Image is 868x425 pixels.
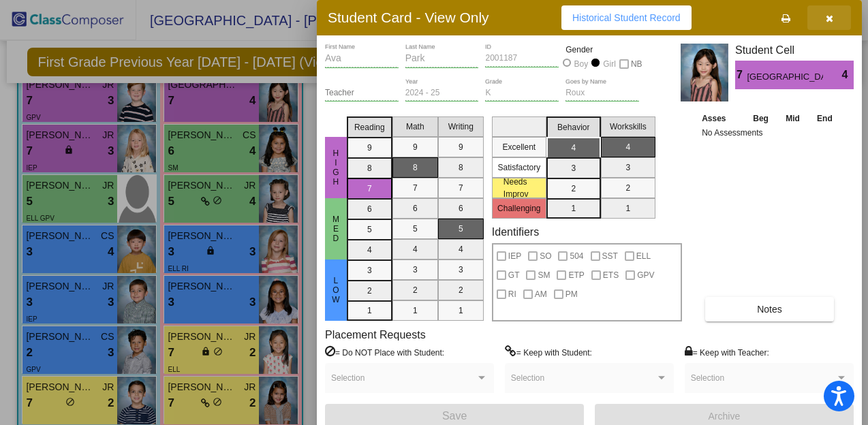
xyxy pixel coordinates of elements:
label: Placement Requests [325,328,426,341]
th: Mid [777,111,808,126]
span: ELL [636,248,651,264]
span: 4 [842,67,854,83]
div: Girl [602,58,616,70]
span: GPV [637,267,654,283]
h3: Student Cell [735,44,854,57]
th: Beg [744,111,777,126]
span: PM [565,286,578,302]
span: Low [330,276,342,304]
label: = Keep with Student: [505,345,592,359]
span: RI [508,286,516,302]
span: SO [540,248,551,264]
label: = Do NOT Place with Student: [325,345,444,359]
input: year [405,89,479,98]
span: Save [442,410,467,422]
button: Historical Student Record [561,5,692,30]
label: = Keep with Teacher: [685,345,769,359]
input: Enter ID [485,54,559,63]
th: Asses [698,111,744,126]
mat-label: Gender [565,44,639,56]
span: AM [535,286,547,302]
span: Historical Student Record [572,12,681,23]
span: HIgh [330,148,342,187]
span: Archive [709,411,741,422]
span: ETP [568,267,584,283]
span: [GEOGRAPHIC_DATA] [747,70,822,84]
span: SST [602,248,618,264]
span: SM [538,267,550,283]
h3: Student Card - View Only [328,9,489,26]
span: Med [330,215,342,243]
span: ETS [603,267,619,283]
span: 7 [735,67,747,83]
input: teacher [325,89,399,98]
span: Notes [757,304,782,315]
input: grade [485,89,559,98]
span: 504 [570,248,583,264]
td: No Assessments [698,126,841,140]
span: IEP [508,248,521,264]
th: End [808,111,841,126]
button: Notes [705,297,834,321]
label: Identifiers [492,225,539,238]
span: NB [631,56,642,72]
span: GT [508,267,520,283]
div: Boy [574,58,589,70]
input: goes by name [565,89,639,98]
